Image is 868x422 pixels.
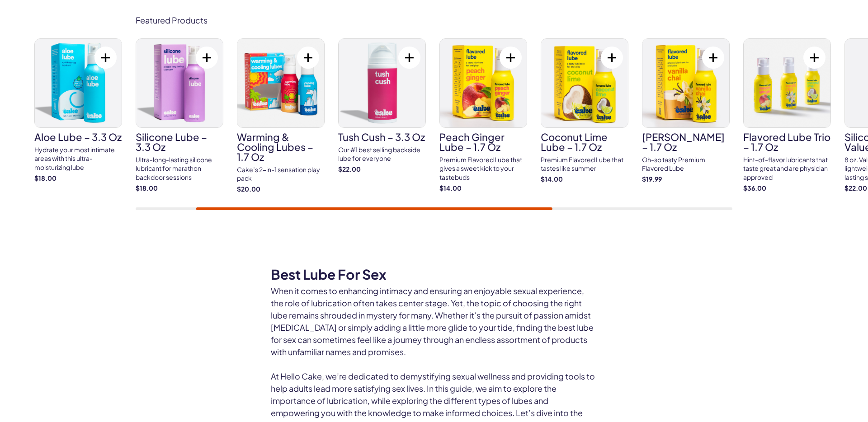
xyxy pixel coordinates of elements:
strong: $20.00 [237,185,325,194]
div: Premium Flavored Lube that gives a sweet kick to your tastebuds [439,155,527,182]
strong: $14.00 [439,184,527,193]
h3: Tush Cush – 3.3 oz [338,132,426,142]
img: Warming & Cooling Lubes – 1.7 oz [237,39,324,127]
strong: $36.00 [743,184,831,193]
a: Aloe Lube – 3.3 oz Aloe Lube – 3.3 oz Hydrate your most intimate areas with this ultra-moisturizi... [34,38,122,183]
img: Peach Ginger Lube – 1.7 oz [440,39,527,127]
img: Tush Cush – 3.3 oz [339,39,425,127]
span: When it comes to enhancing intimacy and ensuring an enjoyable sexual experience, the role of lubr... [271,286,594,357]
div: Hydrate your most intimate areas with this ultra-moisturizing lube [34,145,122,172]
strong: $22.00 [338,165,426,174]
b: Best Lube For Sex [271,266,387,283]
a: Warming & Cooling Lubes – 1.7 oz Warming & Cooling Lubes – 1.7 oz Cake’s 2-in-1 sensation play pa... [237,38,325,194]
strong: $14.00 [541,175,628,184]
a: Coconut Lime Lube – 1.7 oz Coconut Lime Lube – 1.7 oz Premium Flavored Lube that tastes like summ... [541,38,628,184]
h3: Silicone Lube – 3.3 oz [136,132,223,152]
strong: $18.00 [136,184,223,193]
div: Ultra-long-lasting silicone lubricant for marathon backdoor sessions [136,155,223,182]
img: Vanilla Chai Lube – 1.7 oz [642,39,729,127]
div: Hint-of-flavor lubricants that taste great and are physician approved [743,155,831,182]
strong: $18.00 [34,174,122,183]
a: Vanilla Chai Lube – 1.7 oz [PERSON_NAME] – 1.7 oz Oh-so tasty Premium Flavored Lube $19.99 [642,38,730,184]
img: Flavored Lube Trio – 1.7 oz [744,39,830,127]
a: Flavored Lube Trio – 1.7 oz Flavored Lube Trio – 1.7 oz Hint-of-flavor lubricants that taste grea... [743,38,831,192]
img: Coconut Lime Lube – 1.7 oz [541,39,628,127]
h3: Warming & Cooling Lubes – 1.7 oz [237,132,325,162]
img: Aloe Lube – 3.3 oz [35,39,122,127]
div: Cake’s 2-in-1 sensation play pack [237,165,325,183]
div: Premium Flavored Lube that tastes like summer [541,155,628,173]
strong: $19.99 [642,175,730,184]
a: Silicone Lube – 3.3 oz Silicone Lube – 3.3 oz Ultra-long-lasting silicone lubricant for marathon ... [136,38,223,192]
div: Our #1 best selling backside lube for everyone [338,145,426,163]
h3: Aloe Lube – 3.3 oz [34,132,122,142]
div: Oh-so tasty Premium Flavored Lube [642,155,730,173]
a: Tush Cush – 3.3 oz Tush Cush – 3.3 oz Our #1 best selling backside lube for everyone $22.00 [338,38,426,174]
h3: Coconut Lime Lube – 1.7 oz [541,132,628,152]
img: Silicone Lube – 3.3 oz [136,39,223,127]
h3: Flavored Lube Trio – 1.7 oz [743,132,831,152]
a: Peach Ginger Lube – 1.7 oz Peach Ginger Lube – 1.7 oz Premium Flavored Lube that gives a sweet ki... [439,38,527,192]
h3: Peach Ginger Lube – 1.7 oz [439,132,527,152]
h3: [PERSON_NAME] – 1.7 oz [642,132,730,152]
